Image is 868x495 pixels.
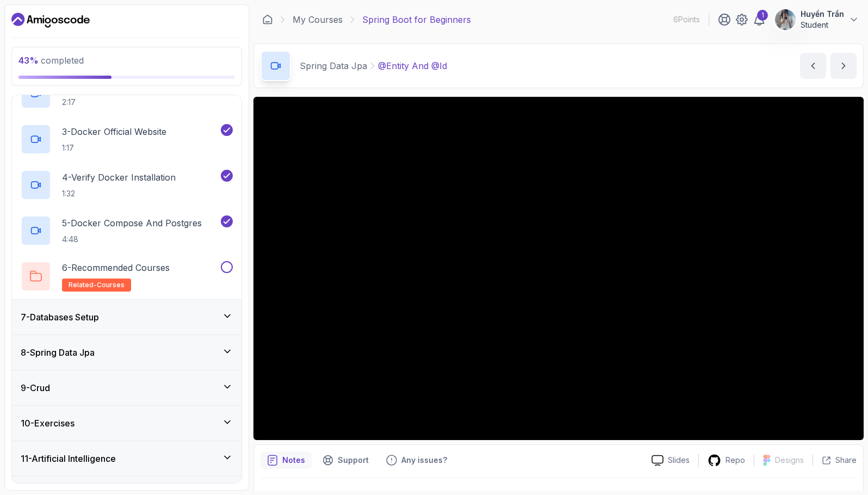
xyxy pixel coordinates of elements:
[830,53,857,79] button: next content
[12,335,241,370] button: 8-Spring Data Jpa
[362,13,471,26] p: Spring Boot for Beginners
[12,370,241,405] button: 9-Crud
[774,9,859,30] button: user profile imageHuyền TrầnStudent
[380,451,454,469] button: Feedback button
[668,455,690,466] p: Slides
[775,9,796,30] img: user profile image
[378,59,447,72] p: @Entity And @Id
[62,188,176,199] p: 1:32
[300,59,367,72] p: Spring Data Jpa
[21,381,50,394] h3: 9 - Crud
[753,13,766,26] a: 1
[21,417,75,430] h3: 10 - Exercises
[62,171,176,184] p: 4 - Verify Docker Installation
[282,455,305,466] p: Notes
[643,455,698,466] a: Slides
[62,216,202,230] p: 5 - Docker Compose And Postgres
[21,261,233,292] button: 6-Recommended Coursesrelated-courses
[262,14,273,25] a: Dashboard
[757,10,768,21] div: 1
[18,55,39,66] span: 43 %
[18,55,84,66] span: completed
[21,346,95,359] h3: 8 - Spring Data Jpa
[62,143,166,153] p: 1:17
[62,261,170,274] p: 6 - Recommended Courses
[69,281,125,289] span: related-courses
[62,125,166,138] p: 3 - Docker Official Website
[11,11,90,29] a: Dashboard
[316,451,375,469] button: Support button
[62,234,202,245] p: 4:48
[12,300,241,335] button: 7-Databases Setup
[253,97,864,440] iframe: 1 - @Entity and @Id
[801,20,844,30] p: Student
[21,124,233,154] button: 3-Docker Official Website1:17
[21,170,233,200] button: 4-Verify Docker Installation1:32
[21,311,99,324] h3: 7 - Databases Setup
[338,455,369,466] p: Support
[401,455,447,466] p: Any issues?
[775,455,804,466] p: Designs
[726,455,745,466] p: Repo
[293,13,343,26] a: My Courses
[800,53,826,79] button: previous content
[12,441,241,476] button: 11-Artificial Intelligence
[835,455,857,466] p: Share
[813,455,857,466] button: Share
[673,14,700,25] p: 6 Points
[699,454,754,467] a: Repo
[801,9,844,20] p: Huyền Trần
[261,451,312,469] button: notes button
[62,97,101,108] p: 2:17
[21,215,233,246] button: 5-Docker Compose And Postgres4:48
[21,452,116,465] h3: 11 - Artificial Intelligence
[12,406,241,441] button: 10-Exercises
